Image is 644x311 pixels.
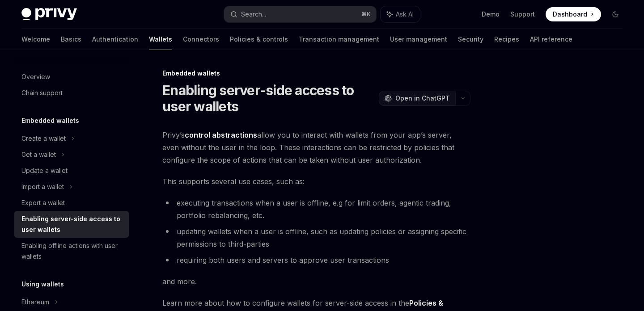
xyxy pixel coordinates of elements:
a: Basics [61,29,81,50]
a: control abstractions [185,130,257,140]
div: Export a wallet [21,198,65,208]
div: Search... [241,9,266,20]
span: Ask AI [396,10,414,19]
span: This supports several use cases, such as: [162,175,470,188]
span: Dashboard [553,10,587,19]
h5: Embedded wallets [21,115,79,126]
div: Overview [21,71,50,82]
a: Dashboard [546,7,601,21]
button: Ask AI [381,6,420,22]
span: and more. [162,275,470,288]
a: Authentication [92,29,138,50]
li: executing transactions when a user is offline, e.g for limit orders, agentic trading, portfolio r... [162,197,470,222]
div: Import a wallet [21,181,64,192]
li: requiring both users and servers to approve user transactions [162,254,470,266]
div: Enabling offline actions with user wallets [21,240,123,262]
a: Recipes [494,29,519,50]
button: Toggle dark mode [608,7,623,21]
span: ⌘ K [361,11,371,18]
a: User management [390,29,447,50]
a: Overview [14,69,129,85]
a: Demo [482,10,500,19]
span: Open in ChatGPT [395,94,450,103]
div: Embedded wallets [162,69,470,78]
h1: Enabling server-side access to user wallets [162,82,375,114]
a: API reference [530,29,572,50]
a: Enabling server-side access to user wallets [14,211,129,238]
div: Get a wallet [21,149,56,160]
img: dark logo [21,8,77,21]
button: Search...⌘K [224,6,376,22]
button: Open in ChatGPT [379,91,455,106]
a: Export a wallet [14,195,129,211]
div: Enabling server-side access to user wallets [21,214,123,235]
div: Create a wallet [21,133,66,144]
a: Wallets [149,29,172,50]
a: Connectors [183,29,219,50]
span: Privy’s allow you to interact with wallets from your app’s server, even without the user in the l... [162,129,470,166]
div: Update a wallet [21,165,68,176]
h5: Using wallets [21,279,64,290]
li: updating wallets when a user is offline, such as updating policies or assigning specific permissi... [162,225,470,250]
a: Update a wallet [14,163,129,179]
a: Transaction management [299,29,379,50]
div: Ethereum [21,297,49,307]
a: Support [510,10,535,19]
a: Chain support [14,85,129,101]
a: Policies & controls [230,29,288,50]
a: Security [458,29,483,50]
div: Chain support [21,88,63,98]
a: Welcome [21,29,50,50]
a: Enabling offline actions with user wallets [14,238,129,265]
